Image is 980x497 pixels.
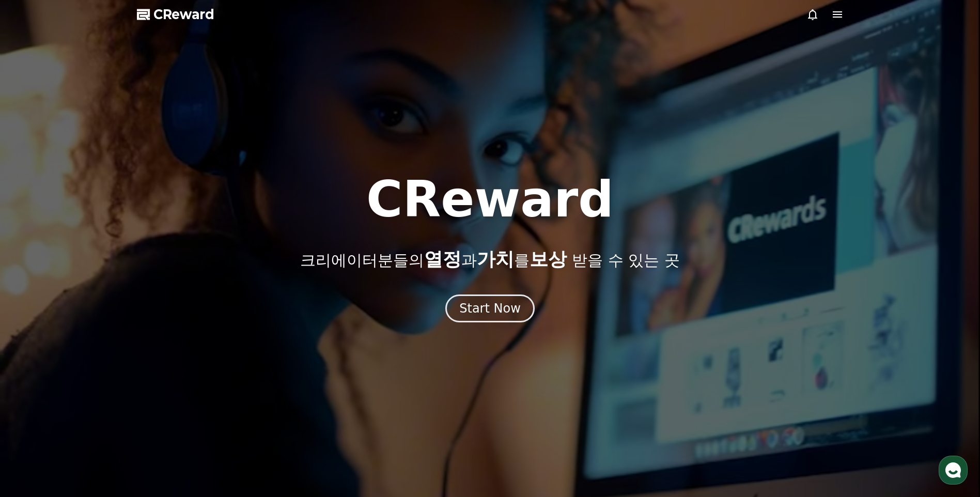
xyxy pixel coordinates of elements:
[133,328,198,353] a: 설정
[137,6,214,23] a: CReward
[95,344,107,352] span: 대화
[160,343,172,351] span: 설정
[366,175,614,224] h1: CReward
[300,249,679,270] p: 크리에이터분들의 과 를 받을 수 있는 곳
[477,248,514,270] span: 가치
[445,294,535,322] button: Start Now
[445,305,535,315] a: Start Now
[530,248,567,270] span: 보상
[459,300,521,317] div: Start Now
[3,328,68,353] a: 홈
[424,248,461,270] span: 열정
[153,6,214,23] span: CReward
[68,328,133,353] a: 대화
[33,343,39,351] span: 홈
